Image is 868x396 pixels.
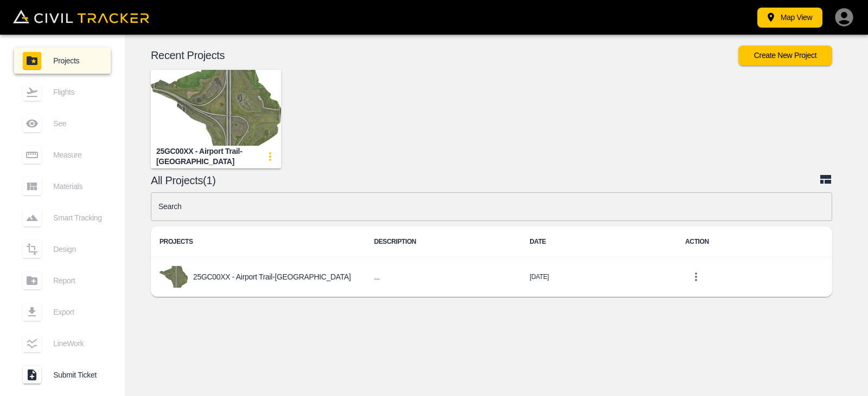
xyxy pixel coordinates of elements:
th: PROJECTS [151,226,365,257]
h6: ... [374,270,512,284]
img: project-image [159,266,188,288]
table: project-list-table [151,226,832,297]
p: All Projects(1) [151,176,819,185]
button: Map View [757,8,822,28]
th: DATE [521,226,676,257]
button: update-card-details [259,146,281,167]
div: 25GC00XX - Airport Trail-[GEOGRAPHIC_DATA] [156,146,259,166]
p: 25GC00XX - Airport Trail-[GEOGRAPHIC_DATA] [193,272,351,281]
p: Recent Projects [151,51,738,60]
img: 25GC00XX - Airport Trail-NC [151,70,281,146]
a: Submit Ticket [14,362,111,388]
th: DESCRIPTION [365,226,521,257]
img: Civil Tracker [13,10,149,24]
span: Submit Ticket [53,371,102,379]
a: Projects [14,48,111,74]
td: [DATE] [521,257,676,297]
th: ACTION [676,226,832,257]
button: Create New Project [738,46,832,66]
span: Projects [53,56,102,65]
